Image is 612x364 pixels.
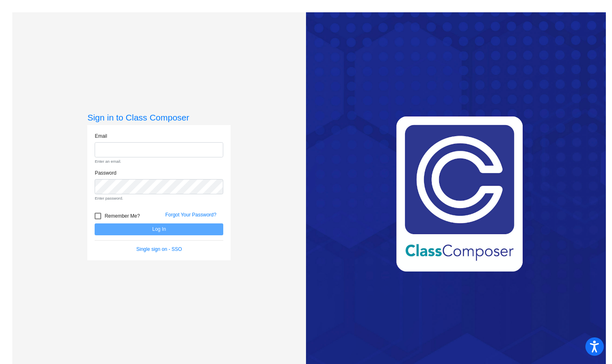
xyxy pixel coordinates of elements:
span: Remember Me? [104,211,140,221]
h3: Sign in to Class Composer [87,112,231,123]
label: Password [95,169,116,177]
button: Log In [95,223,223,235]
label: Email [95,132,107,140]
small: Enter password. [95,196,223,201]
a: Forgot Your Password? [165,212,216,218]
a: Single sign on - SSO [136,246,182,252]
small: Enter an email. [95,159,223,164]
